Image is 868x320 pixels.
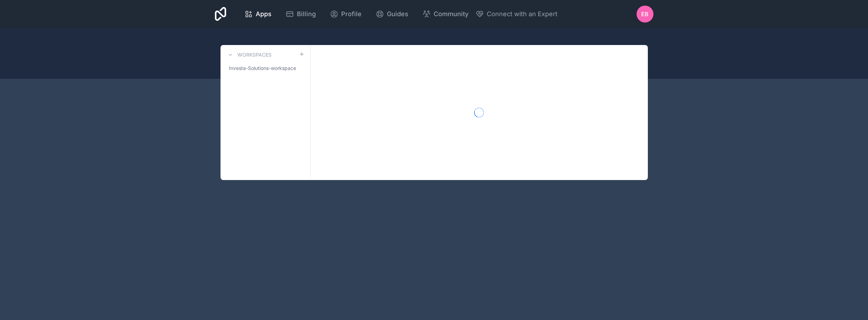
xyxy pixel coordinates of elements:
span: Community [434,9,468,19]
button: Connect with an Expert [476,9,557,19]
a: Workspaces [226,51,272,59]
span: Guides [387,9,408,19]
a: Apps [239,6,277,22]
span: Apps [256,9,272,19]
h3: Workspaces [237,51,272,58]
span: Billing [297,9,316,19]
a: Community [417,6,474,22]
span: EB [641,10,649,18]
a: Profile [324,6,367,22]
a: Billing [280,6,321,22]
a: Guides [370,6,414,22]
span: Investa-Solutions-workspace [229,65,296,72]
a: Investa-Solutions-workspace [226,62,305,75]
span: Connect with an Expert [487,9,557,19]
span: Profile [341,9,362,19]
